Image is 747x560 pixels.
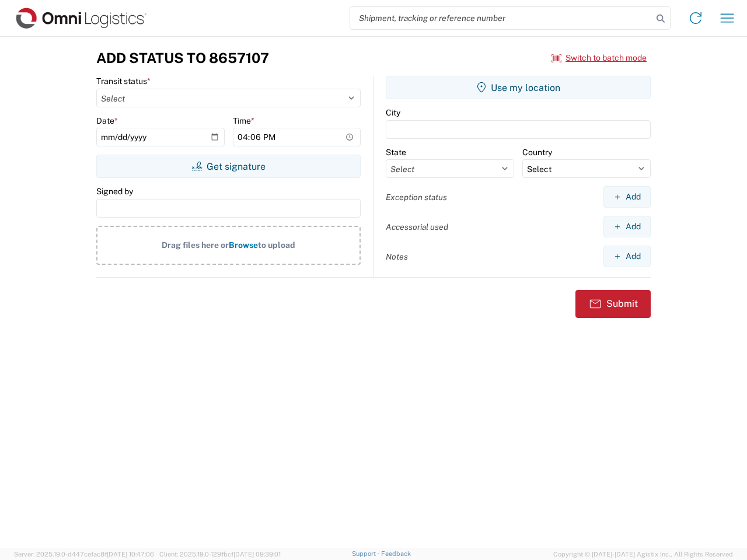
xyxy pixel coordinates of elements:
[522,147,552,157] label: Country
[162,240,229,250] span: Drag files here or
[96,116,118,126] label: Date
[258,240,295,250] span: to upload
[386,107,400,118] label: City
[603,246,651,267] button: Add
[575,290,651,318] button: Submit
[603,186,651,208] button: Add
[386,192,447,202] label: Exception status
[386,222,448,232] label: Accessorial used
[553,549,733,559] span: Copyright © [DATE]-[DATE] Agistix Inc., All Rights Reserved
[386,251,408,262] label: Notes
[233,116,254,126] label: Time
[352,550,381,557] a: Support
[350,7,652,29] input: Shipment, tracking or reference number
[381,550,411,557] a: Feedback
[96,186,133,197] label: Signed by
[603,216,651,237] button: Add
[96,50,269,66] h3: Add Status to 8657107
[551,48,647,68] button: Switch to batch mode
[159,551,281,558] span: Client: 2025.19.0-129fbcf
[96,155,361,178] button: Get signature
[233,551,281,558] span: [DATE] 09:39:01
[96,76,151,86] label: Transit status
[386,76,651,99] button: Use my location
[386,147,406,157] label: State
[107,551,154,558] span: [DATE] 10:47:06
[14,551,154,558] span: Server: 2025.19.0-d447cefac8f
[229,240,258,250] span: Browse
